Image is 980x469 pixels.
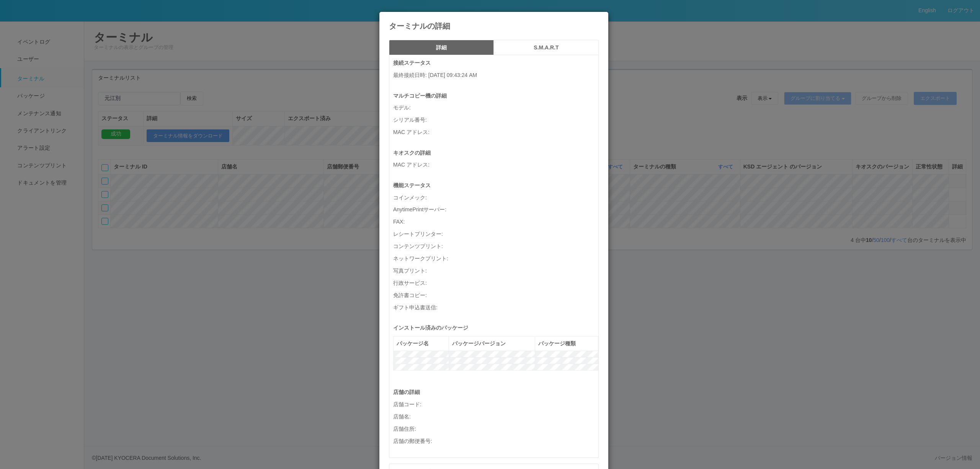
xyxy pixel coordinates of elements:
p: モデル : [393,104,598,112]
p: ネットワークプリント : [393,255,598,263]
h5: S.M.A.R.T [497,45,596,51]
p: レシートプリンター : [393,230,598,238]
p: ギフト申込書送信 : [393,304,598,312]
div: パッケージ名 [397,340,446,348]
p: FAX : [393,218,598,226]
p: コインメック : [393,194,598,202]
button: S.M.A.R.T [494,40,599,55]
p: 店舗の詳細 [393,388,598,396]
p: マルチコピー機の詳細 [393,92,598,100]
button: 詳細 [389,40,494,55]
p: 店舗の郵便番号 : [393,437,598,445]
p: キオスクの詳細 [393,149,598,157]
p: 店舗コード : [393,400,598,409]
p: AnytimePrintサーバー : [393,206,598,214]
p: 接続ステータス [393,59,598,67]
p: MAC アドレス : [393,128,598,136]
p: 店舗名 : [393,413,598,421]
p: 写真プリント : [393,267,598,275]
p: シリアル番号 : [393,116,598,124]
p: 行政サービス : [393,279,598,287]
div: パッケージ種類 [538,340,595,348]
p: 免許書コピー : [393,291,598,299]
h4: ターミナルの詳細 [389,22,599,30]
p: インストール済みのパッケージ [393,324,598,332]
p: 店舗住所 : [393,425,598,433]
p: 最終接続日時 : [DATE] 09:43:24 AM [393,71,598,79]
h5: 詳細 [392,45,491,51]
p: コンテンツプリント : [393,242,598,250]
p: MAC アドレス : [393,161,598,169]
p: 機能ステータス [393,181,598,190]
div: パッケージバージョン [452,340,532,348]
